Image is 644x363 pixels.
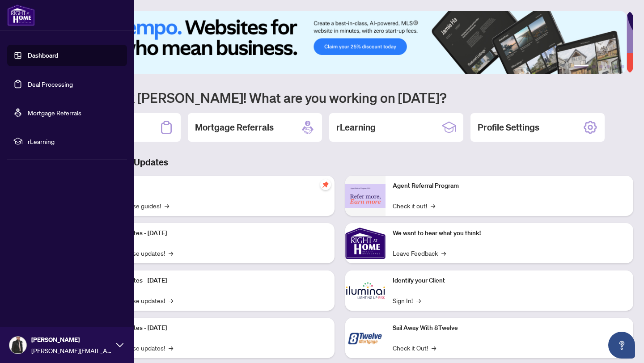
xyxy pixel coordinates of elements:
[165,201,169,211] span: →
[169,295,173,305] span: →
[31,335,112,345] span: [PERSON_NAME]
[320,179,331,190] span: pushpin
[345,270,386,311] img: Identify your Client
[393,201,435,211] a: Check it out!→
[47,156,633,169] h3: Brokerage & Industry Updates
[441,248,446,258] span: →
[195,121,274,134] h2: Mortgage Referrals
[169,248,173,258] span: →
[599,65,603,68] button: 3
[393,295,421,305] a: Sign In!→
[393,323,626,333] p: Sail Away With 8Twelve
[94,228,327,238] p: Platform Updates - [DATE]
[393,276,626,286] p: Identify your Client
[393,248,446,258] a: Leave Feedback→
[94,323,327,333] p: Platform Updates - [DATE]
[9,337,26,354] img: Profile Icon
[28,51,58,59] a: Dashboard
[606,65,610,68] button: 4
[431,201,435,211] span: →
[28,80,73,88] a: Deal Processing
[28,136,121,146] span: rLearning
[393,181,626,191] p: Agent Referral Program
[621,65,624,68] button: 6
[614,65,617,68] button: 5
[28,109,81,117] a: Mortgage Referrals
[608,332,635,359] button: Open asap
[7,4,35,26] img: logo
[94,276,327,286] p: Platform Updates - [DATE]
[94,181,327,191] p: Self-Help
[432,343,436,353] span: →
[47,11,627,74] img: Slide 0
[336,121,376,134] h2: rLearning
[169,343,173,353] span: →
[592,65,596,68] button: 2
[393,228,626,238] p: We want to hear what you think!
[47,89,633,106] h1: Welcome back [PERSON_NAME]! What are you working on [DATE]?
[478,121,539,134] h2: Profile Settings
[345,184,386,208] img: Agent Referral Program
[416,295,421,305] span: →
[393,343,436,353] a: Check it Out!→
[345,318,386,358] img: Sail Away With 8Twelve
[31,346,112,355] span: [PERSON_NAME][EMAIL_ADDRESS][DOMAIN_NAME]
[574,65,589,68] button: 1
[345,223,386,263] img: We want to hear what you think!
